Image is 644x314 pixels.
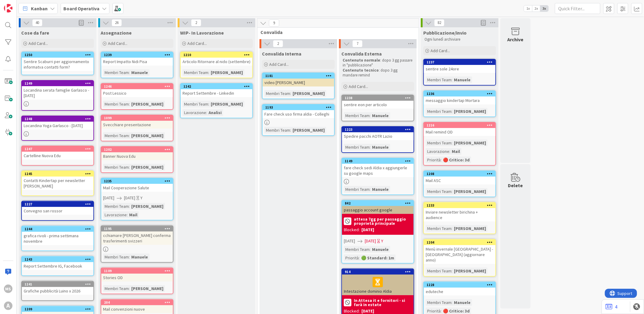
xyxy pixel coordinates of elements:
[127,211,128,218] span: :
[130,164,165,171] div: [PERSON_NAME]
[181,84,252,89] div: 1242
[343,58,413,68] p: : dopo 3 gg passare in "pubblicazione"
[130,254,149,260] div: Manuele
[424,208,495,221] div: Inviare newsletter birichina + audience
[181,58,252,66] div: Articolo Ritornare al nido (settembre)
[273,40,283,47] span: 2
[370,246,371,253] span: :
[4,285,12,293] div: MS
[104,116,173,120] div: 1099
[427,92,495,96] div: 1236
[22,86,93,100] div: Locandina serata famiglie Garlasco - [DATE]
[342,101,414,109] div: sentire eon per articolo
[344,144,370,150] div: Membri Team
[359,255,360,261] span: :
[124,195,135,201] span: [DATE]
[264,127,290,133] div: Membri Team
[290,90,291,97] span: :
[129,203,130,210] span: :
[342,158,414,177] div: 1149fare check sedi Aldia x aggiungerle su google maps
[183,109,206,116] div: Lavorazione
[22,122,93,130] div: Locandina Yoga Garlasco - [DATE]
[183,101,208,107] div: Membri Team
[424,177,495,184] div: Mail ASC
[25,227,93,231] div: 1244
[343,58,380,63] strong: Contenuto normale
[342,127,414,132] div: 1223
[344,227,360,233] div: Blocked:
[129,69,130,76] span: :
[101,268,173,274] div: 1109
[101,226,173,231] div: 1195
[101,300,173,305] div: 204
[427,203,495,208] div: 1233
[424,96,495,104] div: messaggio kindertap Mortara
[108,41,127,46] span: Add Card...
[424,91,495,104] div: 1236messaggio kindertap Mortara
[207,109,223,116] div: Analisi
[344,238,355,244] span: [DATE]
[290,127,291,133] span: :
[101,52,173,58] div: 1239
[342,164,414,177] div: fare check sedi Aldia x aggiungerle su google maps
[22,116,93,122] div: 1248
[22,146,93,152] div: 1247
[342,275,414,295] div: Intestazione dominio Aldia
[129,285,130,292] span: :
[426,76,451,83] div: Membri Team
[101,152,173,160] div: Banner Nuova Edu
[424,282,495,295] div: 1228eduteche
[423,30,467,36] span: Pubblicazione/invio
[424,171,495,177] div: 1208
[101,178,173,184] div: 1235
[371,246,390,253] div: Manuele
[451,225,452,232] span: :
[555,3,600,14] input: Quick Filter...
[101,226,173,245] div: 1195cchiamare [PERSON_NAME] conferma trasferimenti svizzeri
[381,238,383,244] div: Y
[354,298,412,307] b: In Attesa it e fornitori - si farà in estate
[540,5,548,12] span: 3x
[354,217,412,225] b: attesa 7gg per passaggio proprietà principale
[426,108,451,115] div: Membri Team
[101,274,173,282] div: Stories OD
[441,157,471,163] div: 🔴 Critico: 3d
[345,270,414,274] div: 914
[101,30,132,36] span: Assegnazione
[365,238,376,244] span: [DATE]
[426,148,449,155] div: Lavorazione
[22,207,93,215] div: Convegno san rossor
[22,52,93,71] div: 1250Sentire Scaburri per aggiornamento informatva contatti form?
[22,257,93,270] div: 1243Report Settembre IG, Facebook
[426,225,451,232] div: Membri Team
[101,52,173,66] div: 1239Report Impatto Nidi Pisa
[263,110,334,118] div: Fare check uso firma aldia - Colleghi
[209,69,244,76] div: [PERSON_NAME]
[449,148,450,155] span: :
[129,101,130,107] span: :
[21,30,49,36] span: Cose da fare
[342,95,414,101] div: 1238
[344,112,370,119] div: Membri Team
[103,254,129,260] div: Membri Team
[342,132,414,140] div: Spedire pacchi AOTR Lazio
[426,157,441,163] div: Priorità
[452,76,472,83] div: Manuele
[426,268,451,274] div: Membri Team
[25,282,93,286] div: 1241
[344,246,370,253] div: Membri Team
[191,19,201,26] span: 2
[103,164,129,171] div: Membri Team
[101,84,173,97] div: 1246Post Lessico
[424,37,495,42] p: Ogni lunedì archiviare
[426,299,451,306] div: Membri Team
[345,127,414,132] div: 1223
[180,30,224,36] span: WIP- In Lavorazione
[265,74,334,78] div: 1181
[342,206,414,214] div: passaggio account google
[130,101,165,107] div: [PERSON_NAME]
[342,269,414,295] div: 914Intestazione dominio Aldia
[206,109,207,116] span: :
[345,96,414,100] div: 1238
[427,172,495,176] div: 1208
